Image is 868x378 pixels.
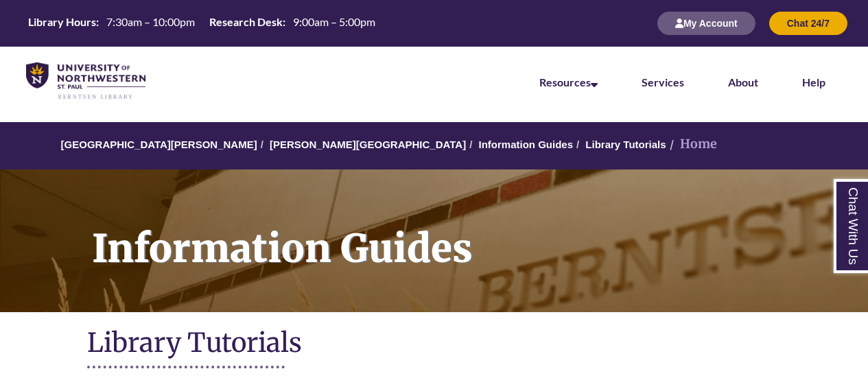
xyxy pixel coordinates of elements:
span: 9:00am – 5:00pm [293,15,375,28]
a: [PERSON_NAME][GEOGRAPHIC_DATA] [270,139,466,150]
a: Services [642,75,684,88]
h1: Information Guides [77,169,868,294]
span: 7:30am – 10:00pm [106,15,195,28]
a: My Account [657,17,755,29]
a: Resources [539,75,598,88]
a: Library Tutorials [585,139,666,150]
a: Chat 24/7 [769,17,847,29]
th: Library Hours: [23,14,101,29]
table: Hours Today [23,14,381,32]
th: Research Desk: [204,14,288,29]
a: [GEOGRAPHIC_DATA][PERSON_NAME] [61,139,257,150]
a: About [728,75,758,88]
h1: Library Tutorials [87,326,782,362]
button: Chat 24/7 [769,12,847,35]
button: My Account [657,12,755,35]
li: Home [666,134,717,154]
img: UNWSP Library Logo [26,62,145,100]
a: Hours Today [23,14,381,33]
a: Information Guides [478,139,573,150]
a: Help [802,75,825,88]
